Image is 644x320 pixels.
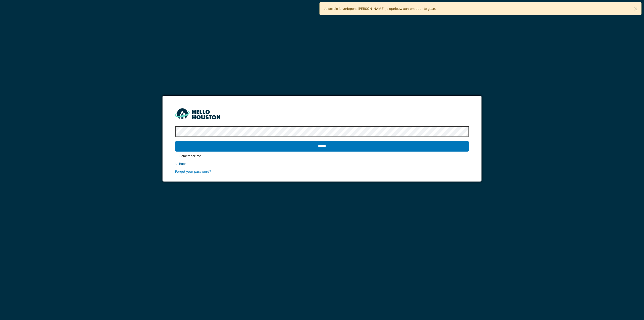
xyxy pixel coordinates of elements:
a: Forgot your password? [175,170,211,173]
div: ← Back [175,161,469,166]
label: Remember me [179,154,201,158]
button: Close [630,2,641,16]
img: HH_line-BYnF2_Hg.png [175,108,220,119]
div: Je sessie is verlopen. [PERSON_NAME] je opnieuw aan om door te gaan. [319,2,641,15]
